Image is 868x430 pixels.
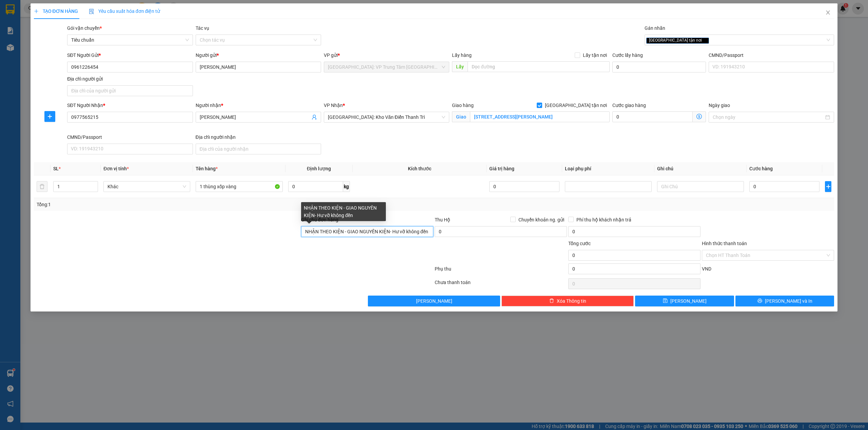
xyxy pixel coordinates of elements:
span: Giá trị hàng [489,166,514,171]
label: Hình thức thanh toán [702,241,747,246]
span: SL [53,166,59,171]
span: Lấy tận nơi [580,51,610,59]
span: Giao [452,111,470,122]
span: Định lượng [307,166,331,171]
span: TẠO ĐƠN HÀNG [34,8,78,14]
span: plus [825,184,831,189]
span: Phí thu hộ khách nhận trả [574,216,634,223]
div: SĐT Người Nhận [67,102,193,109]
span: VP Nhận [324,103,343,108]
span: close [703,39,706,42]
span: Kích thước [408,166,431,171]
span: [PERSON_NAME] [670,297,707,305]
input: Ngày giao [713,113,824,121]
span: Tên hàng [196,166,218,171]
span: [GEOGRAPHIC_DATA] tận nơi [542,102,610,109]
div: CMND/Passport [67,133,193,141]
button: plus [825,181,831,192]
span: save [663,298,668,304]
span: Đơn vị tính [103,166,129,171]
span: Yêu cầu xuất hóa đơn điện tử [89,8,160,14]
input: Cước lấy hàng [612,62,706,72]
span: Thu Hộ [435,217,450,222]
span: [PERSON_NAME] [416,297,452,305]
label: Gán nhãn [645,25,665,31]
div: SĐT Người Gửi [67,51,193,59]
span: Tiêu chuẩn [71,35,189,45]
button: deleteXóa Thông tin [501,296,634,306]
span: Hà Nội: Kho Văn Điển Thanh Trì [328,112,445,122]
label: Cước giao hàng [612,103,646,108]
input: Cước giao hàng [612,111,693,122]
input: Địa chỉ của người nhận [196,144,321,154]
span: Khánh Hòa: VP Trung Tâm TP Nha Trang [328,62,445,72]
img: icon [89,9,94,14]
span: Lấy [452,61,468,72]
div: Địa chỉ người nhận [196,133,321,141]
div: Người nhận [196,102,321,109]
span: user-add [312,114,317,120]
div: CMND/Passport [709,51,834,59]
span: dollar-circle [696,114,702,119]
span: VND [702,266,711,272]
input: Giao tận nơi [470,111,610,122]
th: Loại phụ phí [562,162,654,175]
button: plus [44,111,55,122]
div: Phụ thu [434,265,568,277]
span: Gói vận chuyển [67,25,102,31]
span: Cước hàng [749,166,773,171]
div: Chưa thanh toán [434,279,568,291]
span: delete [549,298,554,304]
label: Cước lấy hàng [612,52,643,58]
span: close [825,10,831,15]
span: Giao hàng [452,103,474,108]
span: [PERSON_NAME] và In [765,297,812,305]
button: save[PERSON_NAME] [635,296,734,306]
label: Ngày giao [709,103,730,108]
input: Ghi chú đơn hàng [301,226,433,237]
span: Lấy hàng [452,52,472,58]
button: delete [37,181,47,192]
span: plus [45,114,55,119]
input: Dọc đường [468,61,610,72]
span: Tổng cước [568,241,591,246]
span: printer [757,298,762,304]
span: Khác [107,181,186,192]
div: Địa chỉ người gửi [67,75,193,83]
span: Xóa Thông tin [557,297,586,305]
span: plus [34,9,39,14]
label: Tác vụ [196,25,209,31]
span: Chuyển khoản ng. gửi [516,216,567,223]
button: printer[PERSON_NAME] và In [735,296,834,306]
div: Người gửi [196,51,321,59]
button: [PERSON_NAME] [368,296,500,306]
input: Địa chỉ của người gửi [67,85,193,96]
input: VD: Bàn, Ghế [196,181,282,192]
th: Ghi chú [654,162,747,175]
input: Ghi Chú [657,181,744,192]
div: Tổng: 1 [37,201,335,208]
span: [GEOGRAPHIC_DATA] tận nơi [646,38,709,44]
div: VP gửi [324,51,449,59]
button: Close [818,3,837,22]
span: kg [343,181,350,192]
div: NHẬN THEO KIỆN - GIAO NGUYÊN KIỆN- Hư vỡ không đền [301,202,386,221]
input: 0 [489,181,559,192]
